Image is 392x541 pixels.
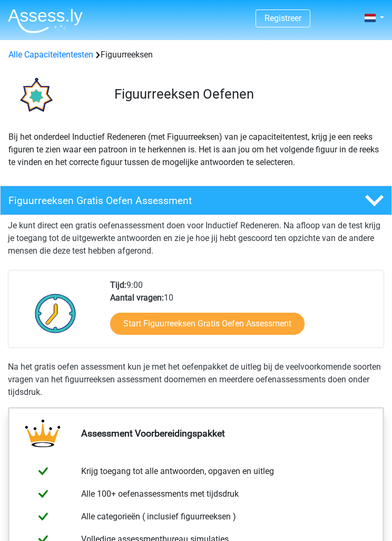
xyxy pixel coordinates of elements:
[8,131,384,169] p: Bij het onderdeel Inductief Redeneren (met Figuurreeksen) van je capaciteitentest, krijg je een r...
[29,287,82,340] img: Klok
[8,195,318,207] h4: Figuurreeksen Gratis Oefen Assessment
[8,8,83,33] img: Assessly
[110,313,305,335] a: Start Figuurreeksen Gratis Oefen Assessment
[114,86,376,102] h3: Figuurreeksen Oefenen
[110,280,126,290] b: Tijd:
[264,13,301,23] a: Registreer
[8,219,384,257] p: Je kunt direct een gratis oefenassessment doen voor Inductief Redeneren. Na afloop van de test kr...
[8,50,93,60] a: Alle Capaciteitentesten
[4,49,388,61] div: Figuurreeksen
[102,279,384,347] div: 9:00 10
[8,361,384,399] div: Na het gratis oefen assessment kun je met het oefenpakket de uitleg bij de veelvoorkomende soorte...
[8,70,61,122] img: figuurreeksen
[110,293,164,303] b: Aantal vragen:
[8,186,384,215] a: Figuurreeksen Gratis Oefen Assessment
